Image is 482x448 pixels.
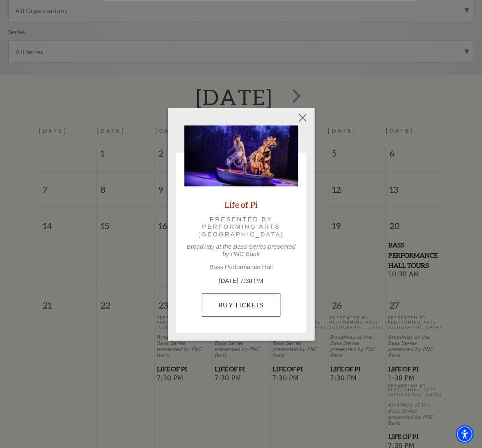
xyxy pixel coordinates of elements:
p: [DATE] 7:30 PM [184,276,298,285]
p: Presented by Performing Arts [GEOGRAPHIC_DATA] [196,215,287,238]
div: Accessibility Menu [456,425,473,443]
p: Broadway at the Bass Series presented by PNC Bank [184,243,298,257]
a: Life of Pi [224,199,258,210]
p: Bass Performance Hall [184,263,298,270]
img: Life of Pi [184,125,298,186]
a: Buy Tickets [202,293,280,316]
button: Close [295,110,310,126]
